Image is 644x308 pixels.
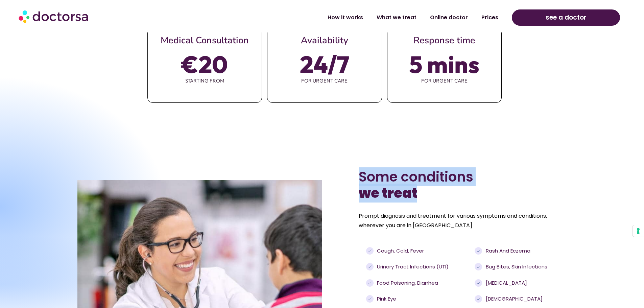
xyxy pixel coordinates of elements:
[413,34,475,47] span: Response time
[359,169,567,201] h2: Some conditions
[148,74,262,88] span: starting from
[267,74,381,88] span: for urgent care
[301,34,348,47] span: Availability
[484,295,543,303] span: [DEMOGRAPHIC_DATA]
[375,247,424,255] span: Cough, cold, fever
[512,9,620,26] a: see a doctor
[359,211,567,230] p: Prompt diagnosis and treatment for various symptoms and conditions, wherever you are in [GEOGRAPH...
[484,263,547,271] span: Bug bites, skin infections
[484,279,527,287] span: [MEDICAL_DATA]
[633,225,644,237] button: Your consent preferences for tracking technologies
[409,55,479,74] span: 5 mins
[161,34,249,47] span: Medical Consultation
[475,10,505,25] a: Prices
[166,10,505,25] nav: Menu
[366,263,471,271] a: Urinary tract infections (UTI)
[182,55,228,74] span: €20
[546,12,587,23] span: see a doctor
[300,55,349,74] span: 24/7
[375,295,396,303] span: Pink eye
[484,247,530,255] span: Rash and eczema
[375,279,438,287] span: Food poisoning, diarrhea
[321,10,370,25] a: How it works
[387,74,501,88] span: for urgent care
[359,184,417,203] b: we treat
[370,10,423,25] a: What we treat
[375,263,449,271] span: Urinary tract infections (UTI)
[423,10,475,25] a: Online doctor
